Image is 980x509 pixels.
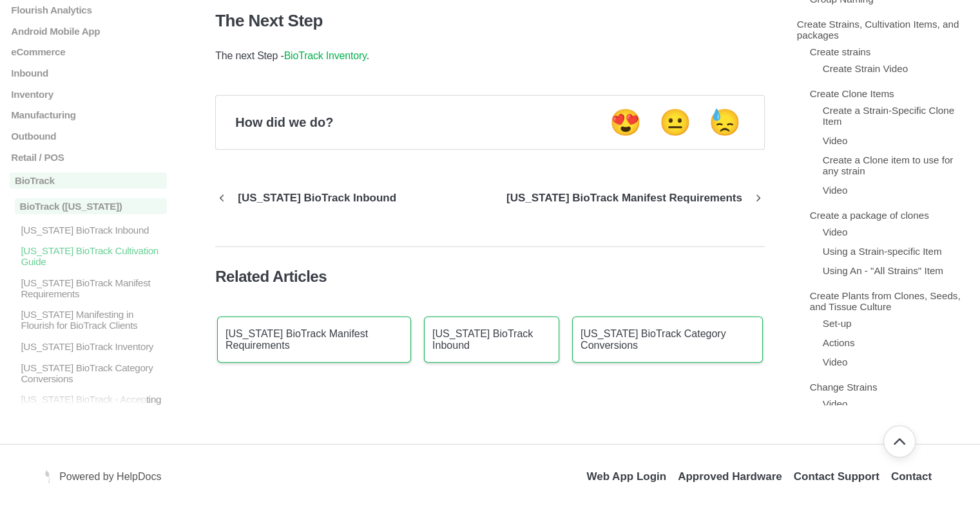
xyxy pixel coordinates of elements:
[497,181,765,216] a: Go to next article Connecticut BioTrack Manifest Requirements
[10,88,167,99] a: Inventory
[215,181,406,216] a: Go to previous article Connecticut BioTrack Inbound
[797,19,959,41] a: Create Strains, Cultivation Items, and packages
[810,290,961,312] a: Create Plants from Clones, Seeds, and Tissue Culture
[45,470,50,483] img: Flourish Help Center
[823,154,954,176] a: Create a Clone item to use for any strain
[606,107,646,138] button: Positive feedback button
[215,11,765,31] h3: The Next Step
[10,309,167,331] a: [US_STATE] Manifesting in Flourish for BioTrack Clients
[891,470,932,483] a: Contact
[10,245,167,267] a: [US_STATE] BioTrack Cultivation Guide
[678,470,782,483] a: Opens in a new tab
[10,277,167,299] a: [US_STATE] BioTrack Manifest Requirements
[823,135,848,146] a: Video
[45,470,53,482] a: Opens in a new tab
[215,48,765,64] p: The next Step - .
[823,398,848,409] a: Video
[581,328,754,351] p: [US_STATE] BioTrack Category Conversions
[823,356,848,367] a: Video
[497,192,752,205] p: [US_STATE] BioTrack Manifest Requirements
[705,107,745,138] button: Negative feedback button
[19,309,167,331] p: [US_STATE] Manifesting in Flourish for BioTrack Clients
[823,246,942,257] a: Using a Strain-specific Item
[586,470,666,483] a: Opens in a new tab
[19,224,167,235] p: [US_STATE] BioTrack Inbound
[228,192,406,205] p: [US_STATE] BioTrack Inbound
[217,317,411,363] a: [US_STATE] BioTrack Manifest Requirements
[810,88,894,99] a: Create Clone Items
[10,198,167,214] a: BioTrack ([US_STATE])
[59,471,161,482] span: Powered by HelpDocs
[432,328,551,351] p: [US_STATE] BioTrack Inbound
[823,105,954,127] a: Create a Strain-Specific Clone Item
[883,425,916,458] button: Go back to top of document
[19,341,167,352] p: [US_STATE] BioTrack Inventory
[19,277,167,299] p: [US_STATE] BioTrack Manifest Requirements
[235,115,333,130] p: How did we do?
[10,362,167,384] a: [US_STATE] BioTrack Category Conversions
[823,227,848,237] a: Video
[823,185,848,196] a: Video
[655,107,695,138] button: Neutral feedback button
[10,341,167,352] a: [US_STATE] BioTrack Inventory
[215,268,765,286] h4: Related Articles
[10,46,167,57] a: eCommerce
[10,5,167,15] a: Flourish Analytics
[10,109,167,120] a: Manufacturing
[226,328,403,351] p: [US_STATE] BioTrack Manifest Requirements
[10,172,167,189] a: BioTrack
[10,68,167,79] a: Inbound
[823,63,908,74] a: Create Strain Video
[823,265,943,276] a: Using An - "All Strains" Item
[10,131,167,142] a: Outbound
[810,382,878,393] a: Change Strains
[794,470,879,483] a: Opens in a new tab
[15,198,167,214] p: BioTrack ([US_STATE])
[810,46,871,57] a: Create strains
[10,25,167,36] a: Android Mobile App
[823,337,855,348] a: Actions
[284,50,367,61] a: BioTrack Inventory
[10,224,167,235] a: [US_STATE] BioTrack Inbound
[810,210,929,221] a: Create a package of clones
[572,317,763,363] a: [US_STATE] BioTrack Category Conversions
[53,470,161,482] a: Opens in a new tab
[823,318,852,329] a: Set-up
[19,245,167,267] p: [US_STATE] BioTrack Cultivation Guide
[424,317,559,363] a: [US_STATE] BioTrack Inbound
[10,151,167,162] a: Retail / POS
[19,362,167,384] p: [US_STATE] BioTrack Category Conversions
